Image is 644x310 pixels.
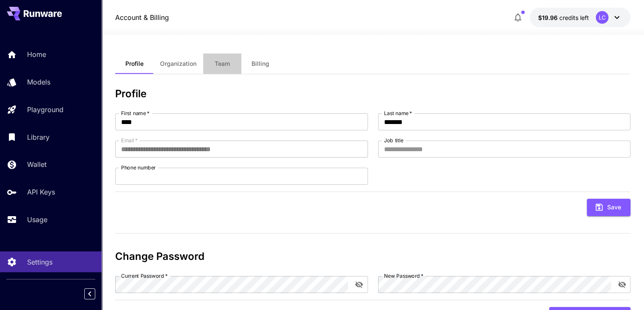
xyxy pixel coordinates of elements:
[125,60,144,68] span: Profile
[115,251,630,262] h3: Change Password
[115,12,169,23] nav: breadcrumb
[91,286,102,302] div: Collapse sidebar
[614,277,630,292] button: toggle password visibility
[538,14,559,21] span: $19.96
[27,104,64,115] p: Playground
[596,11,608,24] div: LC
[121,272,168,279] label: Current Password
[27,159,47,169] p: Wallet
[115,12,169,23] a: Account & Billing
[27,132,50,142] p: Library
[27,49,46,59] p: Home
[84,288,95,299] button: Collapse sidebar
[384,137,404,144] label: Job title
[27,187,55,197] p: API Keys
[587,199,630,216] button: Save
[27,214,47,225] p: Usage
[530,8,630,27] button: $19.95682LC
[27,77,50,87] p: Models
[121,137,138,144] label: Email
[27,257,53,267] p: Settings
[215,60,230,68] span: Team
[121,110,149,117] label: First name
[384,110,412,117] label: Last name
[252,60,269,68] span: Billing
[384,272,423,279] label: New Password
[160,60,196,68] span: Organization
[351,277,367,292] button: toggle password visibility
[559,14,589,21] span: credits left
[538,13,589,22] div: $19.95682
[121,164,156,171] label: Phone number
[115,88,630,100] h3: Profile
